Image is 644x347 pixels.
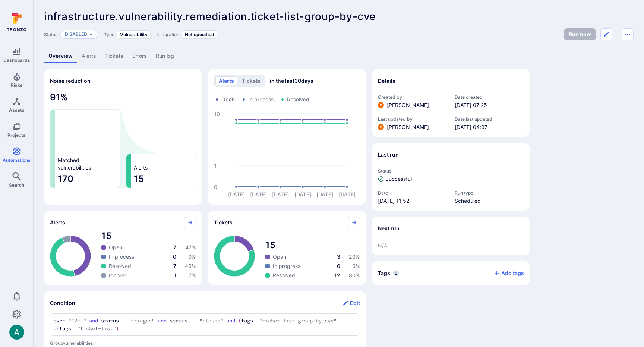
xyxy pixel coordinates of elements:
text: 10 [214,111,220,117]
span: Alerts [50,219,65,226]
button: Disabled [65,31,87,37]
span: Open [221,96,235,103]
span: in the last 30 days [270,77,313,85]
span: Dashboards [3,57,30,63]
a: Errors [128,49,151,63]
span: 0 [337,263,340,269]
text: [DATE] [250,191,267,198]
span: [PERSON_NAME] [387,123,429,131]
span: Resolved [287,96,309,103]
span: Run type [455,190,524,196]
span: 7 [173,263,176,269]
span: 7 [173,244,176,250]
span: total [101,230,196,242]
span: 170 [58,173,117,185]
button: Expand dropdown [89,32,93,37]
h2: Tags [378,269,390,277]
button: alerts [215,76,237,85]
span: Assets [9,107,25,113]
span: 15 [134,173,193,185]
button: tickets [239,76,264,85]
span: Not specified [185,32,214,37]
div: Alerts pie widget [44,211,202,285]
span: Status: [44,32,59,37]
span: Automations [3,157,31,163]
span: Open [273,253,286,261]
span: Tickets [214,219,233,226]
div: Alerts/Tickets trend [208,69,366,205]
span: 3 [337,253,340,260]
button: Edit [342,297,360,309]
span: Risks [11,82,23,88]
img: ACg8ocICMCW9Gtmm-eRbQDunRucU07-w0qv-2qX63v-oG-s=s96-c [378,102,384,108]
text: 0 [214,184,217,190]
img: ACg8ocLSa5mPYBaXNx3eFu_EmspyJX0laNWN7cXOFirfQ7srZveEpg=s96-c [9,325,24,340]
h2: Last run [378,151,399,158]
span: N/A [378,242,524,249]
span: 46 % [185,263,196,269]
span: total [265,239,360,251]
span: Scheduled [455,197,524,205]
span: Search [9,182,24,188]
button: Edit automation [600,28,612,40]
span: 0 [173,253,176,260]
span: 12 [334,272,340,278]
text: [DATE] [228,191,245,198]
span: Created by [378,94,447,100]
span: [PERSON_NAME] [387,101,429,109]
span: 47 % [185,244,196,250]
text: [DATE] [294,191,311,198]
h2: Details [378,77,395,85]
button: Add tags [488,267,524,279]
span: 0 [393,270,399,276]
div: Collapse tags [372,261,530,285]
div: Arjan Dehar [9,325,24,340]
span: infrastructure.vulnerability.remediation.ticket-list-group-by-cve [44,10,376,23]
img: ACg8ocICMCW9Gtmm-eRbQDunRucU07-w0qv-2qX63v-oG-s=s96-c [378,124,384,130]
a: Tickets [101,49,128,63]
a: Alerts [77,49,101,63]
span: Status [378,168,524,174]
span: Date last updated [455,116,524,122]
button: Run automation [564,28,596,40]
span: 0 % [188,253,196,260]
span: [DATE] 04:07 [455,123,524,131]
section: Last run widget [372,143,530,211]
div: Peter Baker [378,124,384,130]
button: Automation menu [622,28,634,40]
span: Date [378,190,447,196]
span: Resolved [273,272,295,279]
span: Resolved [109,262,131,270]
span: Successful [385,175,412,183]
text: [DATE] [316,191,333,198]
section: Next run widget [372,217,530,255]
h2: Condition [50,299,75,307]
span: 1 [174,272,176,278]
textarea: Add condition [53,317,357,332]
div: Automation tabs [44,49,634,63]
span: [DATE] 07:25 [455,101,524,109]
text: [DATE] [339,191,356,198]
span: In process [248,96,274,103]
span: [DATE] 11:52 [378,197,447,205]
span: Matched vulnerabilities [58,157,91,171]
span: Open [109,244,122,251]
span: 80 % [349,272,360,278]
span: 91 % [50,91,196,103]
a: Run log [151,49,179,63]
span: Group vulnerabilities [50,340,360,346]
span: Projects [7,132,26,138]
div: Tickets pie widget [208,211,366,285]
span: Alerts [134,164,148,171]
div: Vulnerability [117,30,151,39]
div: Peter Baker [378,102,384,108]
span: Date created [455,94,524,100]
h2: Next run [378,225,400,232]
span: Ignored [109,272,128,279]
a: Overview [44,49,77,63]
span: Last updated by [378,116,447,122]
text: [DATE] [272,191,289,198]
span: 0 % [352,263,360,269]
section: Details widget [372,69,530,137]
